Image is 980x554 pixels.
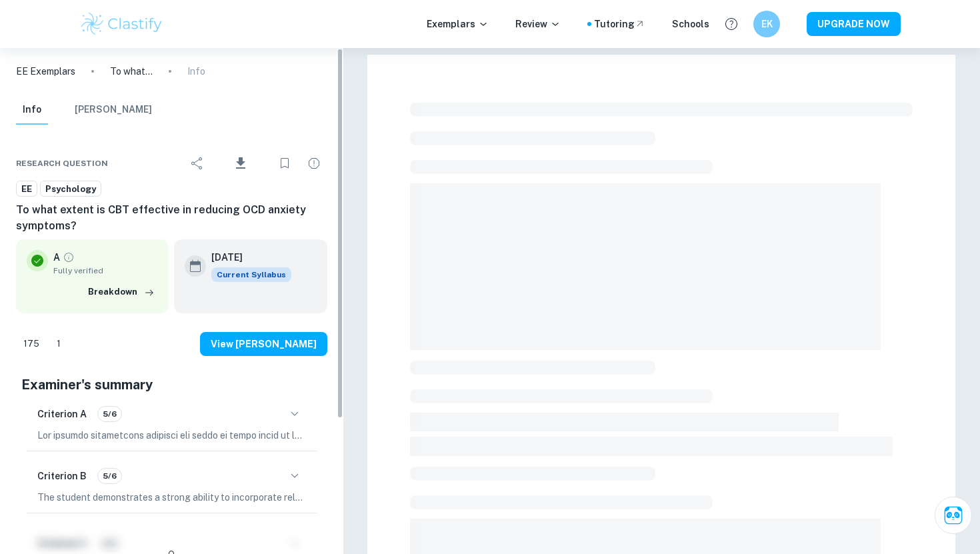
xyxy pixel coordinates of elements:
span: 5/6 [98,408,121,420]
h6: To what extent is CBT effective in reducing OCD anxiety symptoms? [16,202,327,234]
button: View [PERSON_NAME] [200,332,327,356]
span: Psychology [41,183,101,196]
div: This exemplar is based on the current syllabus. Feel free to refer to it for inspiration/ideas wh... [211,267,291,282]
div: Download [213,146,269,181]
a: EE [16,181,37,197]
button: Help and Feedback [720,13,743,35]
div: Share [184,150,211,177]
div: Dislike [49,333,68,355]
button: [PERSON_NAME] [75,95,152,125]
a: EE Exemplars [16,64,75,79]
p: The student demonstrates a strong ability to incorporate relevant and appropriate source material... [37,490,306,505]
span: EE [17,183,37,196]
button: UPGRADE NOW [807,12,901,36]
span: 5/6 [98,470,121,482]
a: Schools [672,17,709,31]
img: Clastify logo [79,11,164,37]
span: Current Syllabus [211,267,291,282]
button: Breakdown [85,282,158,302]
h6: EK [759,17,775,31]
button: Ask Clai [935,497,972,534]
span: 1 [49,337,68,351]
p: A [53,250,60,265]
p: Review [515,17,561,31]
button: EK [753,11,780,37]
p: Info [187,64,205,79]
span: 175 [16,337,47,351]
h6: Criterion B [37,469,87,483]
p: Lor ipsumdo sitametcons adipisci eli seddo ei tempo incid ut lab etdolorem al eni admin, veniam q... [37,428,306,443]
h6: Criterion A [37,407,87,421]
button: Info [16,95,48,125]
p: Exemplars [427,17,489,31]
span: Fully verified [53,265,158,277]
div: Report issue [301,150,327,177]
p: To what extent is CBT effective in reducing OCD anxiety symptoms? [110,64,153,79]
a: Tutoring [594,17,645,31]
div: Bookmark [271,150,298,177]
h5: Examiner's summary [21,375,322,395]
a: Psychology [40,181,101,197]
h6: [DATE] [211,250,281,265]
span: Research question [16,157,108,169]
div: Like [16,333,47,355]
a: Grade fully verified [63,251,75,263]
